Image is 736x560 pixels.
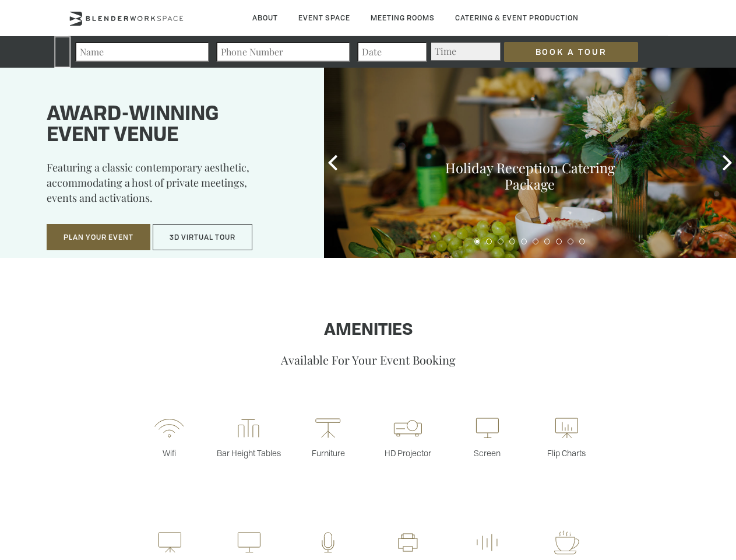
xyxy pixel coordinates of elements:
input: Phone Number [216,42,350,62]
h1: Amenities [37,321,699,340]
p: Furniture [288,447,368,459]
button: Plan Your Event [47,224,150,251]
p: Available For Your Event Booking [37,352,699,367]
input: Book a Tour [504,42,638,62]
a: Holiday Reception Catering Package [445,159,615,193]
p: Bar Height Tables [209,447,288,459]
p: Featuring a classic contemporary aesthetic, accommodating a host of private meetings, events and ... [47,160,295,213]
p: HD Projector [368,447,448,459]
input: Name [75,42,209,62]
button: 3D Virtual Tour [153,224,252,251]
p: Screen [448,447,527,459]
p: Flip Charts [527,447,606,459]
input: Date [357,42,427,62]
h1: Award-winning event venue [47,104,295,146]
p: Wifi [129,447,209,459]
